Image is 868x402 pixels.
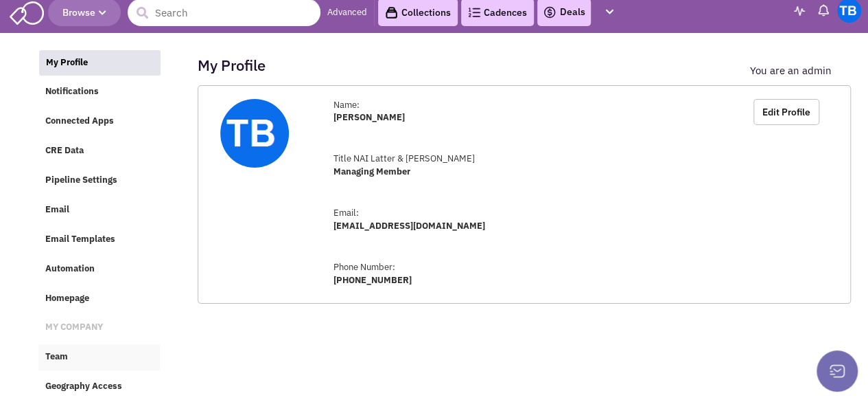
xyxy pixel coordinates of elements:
a: Geography Access [38,374,160,400]
label: [EMAIL_ADDRESS][DOMAIN_NAME] [333,220,485,233]
label: [PHONE_NUMBER] [333,274,412,287]
a: Deals [543,4,585,21]
a: My Profile [39,50,161,76]
span: Email [45,203,69,215]
span: Automation [45,263,95,274]
a: CRE Data [38,138,160,164]
img: Cadences_logo.png [468,8,480,17]
span: CRE Data [45,145,84,157]
span: Notifications [45,86,99,98]
span: Browse [62,6,106,19]
span: Email: [333,207,359,219]
a: Email Templates [38,227,160,253]
a: Email [38,197,160,223]
a: Pipeline Settings [38,168,160,194]
span: My Profile [46,56,88,68]
a: Connected Apps [38,109,160,135]
label: You are an admin [750,65,832,77]
span: Geography Access [45,381,122,392]
label: [PERSON_NAME] [333,111,405,124]
span: Email Templates [45,233,115,245]
a: Homepage [38,286,160,312]
a: Notifications [38,79,160,105]
button: Edit Profile [753,99,819,125]
span: Team [45,351,68,363]
img: A2B8nc2vL0m28ty63KwPHg.png [220,99,289,168]
span: Name: [333,99,360,111]
span: Connected Apps [45,115,114,127]
span: Phone Number: [333,261,395,273]
span: Pipeline Settings [45,174,117,186]
span: MY COMPANY [45,322,103,333]
label: Managing Member [333,166,410,179]
a: Team [38,344,160,370]
span: Title NAI Latter & [PERSON_NAME] [333,153,475,164]
span: Homepage [45,292,89,304]
a: Advanced [327,6,367,19]
a: Automation [38,256,160,282]
img: icon-collection-lavender-black.svg [385,6,398,19]
h2: My Profile [198,59,266,71]
img: icon-deals.svg [543,4,556,21]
